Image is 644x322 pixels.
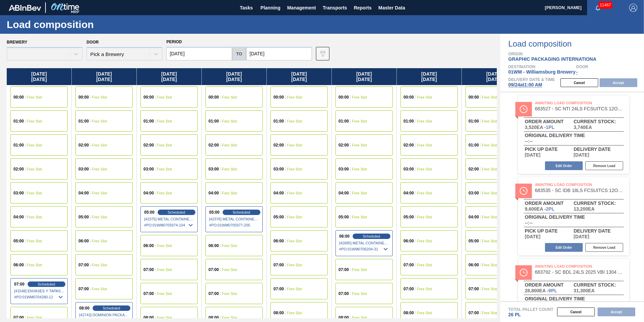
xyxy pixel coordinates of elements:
span: Scheduled [363,234,380,238]
span: Free Slot [157,119,172,123]
span: 06:00 [143,244,154,248]
h1: Load composition [7,21,126,28]
span: Free Slot [157,143,172,147]
span: Free Slot [352,167,367,171]
span: Free Slot [27,119,42,123]
span: 06:00 [339,234,350,238]
span: 06:00 [273,239,284,243]
span: Free Slot [482,263,497,267]
span: Free Slot [352,191,367,195]
div: [DATE] [DATE] [267,68,331,85]
span: # PO : 01WM0705974-104 [144,221,195,229]
button: Cancel [557,307,595,316]
span: Free Slot [92,287,107,291]
span: Free Slot [482,311,497,315]
span: 05:00 [209,210,220,214]
div: [DATE] [DATE] [462,68,526,85]
span: 04:00 [469,215,479,219]
span: Transports [323,4,347,12]
span: 03:00 [469,191,479,195]
span: Free Slot [352,119,367,123]
span: Free Slot [157,167,172,171]
input: mm/dd/yyyy [166,47,232,60]
span: Free Slot [352,95,367,99]
span: 06:00 [404,239,414,243]
span: Free Slot [287,119,302,123]
span: Free Slot [92,95,107,99]
span: Free Slot [222,316,237,320]
span: 04:00 [78,191,89,195]
span: 08:00 [208,316,219,320]
span: Free Slot [92,191,107,195]
span: 04:00 [208,191,219,195]
span: 02:00 [469,167,479,171]
span: Free Slot [222,143,237,147]
span: Free Slot [157,191,172,195]
span: 06:00 [208,244,219,248]
span: 01WM - Williamsburg Brewery [508,69,576,75]
span: 07:00 [14,282,25,286]
span: Free Slot [27,316,42,320]
span: 05:00 [339,215,349,219]
span: Tasks [239,4,254,12]
span: Free Slot [287,167,302,171]
span: 01:00 [13,119,24,123]
span: 07:00 [143,292,154,296]
span: 07:00 [13,316,24,320]
span: Destination [508,65,576,69]
span: 02:00 [13,167,24,171]
div: [DATE] [DATE] [7,68,71,85]
span: 00:00 [208,95,219,99]
span: 01:00 [339,119,349,123]
span: Free Slot [222,167,237,171]
span: 04:00 [404,191,414,195]
span: Free Slot [222,191,237,195]
span: Free Slot [287,239,302,243]
span: 02:00 [78,143,89,147]
span: 07:00 [339,268,349,272]
span: Free Slot [27,143,42,147]
input: mm/dd/yyyy [246,47,312,60]
button: icon-filter-gray [316,47,329,60]
span: Free Slot [92,215,107,219]
span: Free Slot [287,287,302,291]
span: Free Slot [482,239,497,243]
div: [DATE] [DATE] [72,68,136,85]
span: Free Slot [92,263,107,267]
span: Free Slot [417,143,432,147]
span: Free Slot [287,191,302,195]
span: 07:00 [273,263,284,267]
span: 07:00 [404,263,414,267]
div: [DATE] [DATE] [397,68,461,85]
span: 02:00 [404,143,414,147]
div: [DATE] [DATE] [332,68,396,85]
span: Free Slot [157,244,172,248]
span: Scheduled [233,210,250,214]
span: 07:00 [143,268,154,272]
span: Delivery Date & Time [508,78,555,82]
span: Free Slot [27,215,42,219]
span: Free Slot [157,316,172,320]
label: Brewery [7,40,27,45]
span: 01:00 [208,119,219,123]
button: Cancel [560,78,598,87]
span: 08:00 [273,311,284,315]
span: Free Slot [482,287,497,291]
span: Free Slot [92,119,107,123]
span: 04:00 [143,191,154,195]
span: 00:00 [339,95,349,99]
span: Free Slot [417,239,432,243]
button: Notifications [587,3,609,12]
span: Period [166,39,182,44]
span: Free Slot [27,191,42,195]
span: 05:00 [78,215,89,219]
span: 03:00 [143,167,154,171]
span: [42376] METAL CONTAINER CORPORATION - 0008219743 [209,217,260,221]
span: 05:00 [469,239,479,243]
span: 04:00 [339,191,349,195]
span: 01:00 [273,119,284,123]
span: 01:00 [78,119,89,123]
span: 00:00 [273,95,284,99]
span: 02:00 [143,143,154,147]
span: 08:00 [143,316,154,320]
